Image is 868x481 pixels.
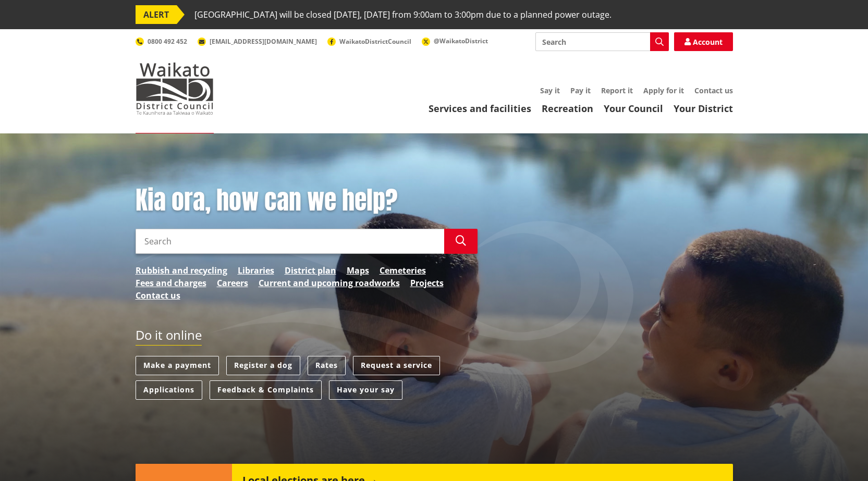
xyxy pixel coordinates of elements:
a: Rates [308,356,346,375]
a: WaikatoDistrictCouncil [327,37,411,46]
a: Contact us [694,85,733,95]
h2: Do it online [136,328,202,346]
a: 0800 492 452 [136,37,187,46]
span: [EMAIL_ADDRESS][DOMAIN_NAME] [210,37,317,46]
a: Current and upcoming roadworks [259,277,400,289]
h1: Kia ora, how can we help? [136,186,478,216]
a: Have your say [329,380,402,400]
a: Services and facilities [429,102,531,115]
input: Search input [136,229,444,254]
span: [GEOGRAPHIC_DATA] will be closed [DATE], [DATE] from 9:00am to 3:00pm due to a planned power outage. [194,5,612,24]
a: Register a dog [226,356,300,375]
a: Projects [410,277,444,289]
a: Your Council [604,102,663,115]
a: Apply for it [643,85,684,95]
a: Contact us [136,289,180,302]
a: @WaikatoDistrict [422,36,488,45]
a: [EMAIL_ADDRESS][DOMAIN_NAME] [198,37,317,46]
span: WaikatoDistrictCouncil [339,37,411,46]
span: 0800 492 452 [148,37,187,46]
a: Say it [540,85,560,95]
a: Request a service [353,356,440,375]
a: Account [674,32,733,51]
a: Your District [674,102,733,115]
a: Libraries [238,264,274,277]
a: Careers [217,277,248,289]
img: Waikato District Council - Te Kaunihera aa Takiwaa o Waikato [136,63,214,115]
a: Fees and charges [136,277,206,289]
a: Rubbish and recycling [136,264,227,277]
a: Cemeteries [380,264,426,277]
span: ALERT [136,5,177,24]
a: Applications [136,380,202,400]
a: Feedback & Complaints [210,380,322,400]
a: District plan [285,264,336,277]
a: Pay it [570,85,591,95]
a: Recreation [542,102,593,115]
input: Search input [535,32,669,51]
span: @WaikatoDistrict [434,36,488,45]
a: Report it [601,85,633,95]
a: Make a payment [136,356,219,375]
a: Maps [347,264,369,277]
